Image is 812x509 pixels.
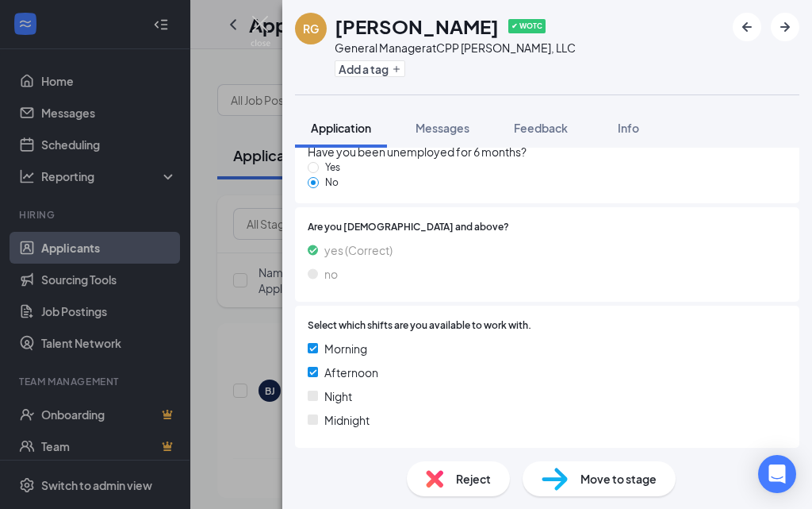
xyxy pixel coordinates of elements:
div: RG [303,21,319,37]
span: Have you been unemployed for 6 months? [308,143,787,160]
h1: [PERSON_NAME] [335,13,499,40]
span: Are you [DEMOGRAPHIC_DATA] and above? [308,220,509,235]
span: ✔ WOTC [508,19,546,33]
svg: ArrowRight [776,17,795,37]
svg: Plus [392,64,401,74]
span: Afternoon [324,364,378,381]
button: ArrowRight [771,13,799,41]
span: Reject [456,470,491,488]
span: Yes [319,161,347,173]
span: No [319,176,345,188]
span: yes (Correct) [324,241,393,259]
span: Messages [416,121,469,135]
span: Move to stage [580,470,657,488]
span: Application [311,121,371,135]
span: Info [618,121,639,135]
div: Open Intercom Messenger [758,455,796,493]
span: Feedback [514,121,568,135]
span: Morning [324,340,367,357]
span: no [324,265,338,283]
button: PlusAdd a tag [335,60,405,77]
span: Midnight [324,411,370,429]
button: ArrowLeftNew [733,13,761,41]
span: Night [324,388,352,405]
svg: ArrowLeftNew [737,17,756,37]
span: Select which shifts are you available to work with. [308,318,531,334]
div: General Manager at CPP [PERSON_NAME], LLC [335,40,576,56]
